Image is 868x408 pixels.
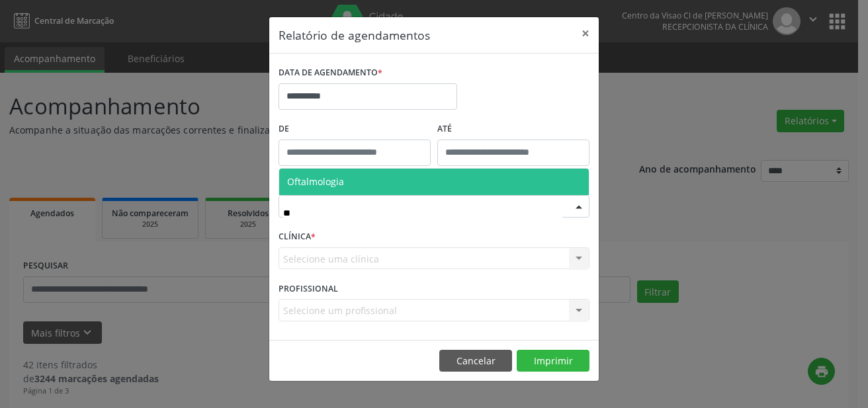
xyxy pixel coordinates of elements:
button: Cancelar [439,350,512,372]
label: PROFISSIONAL [279,278,338,299]
button: Close [572,17,599,50]
span: Oftalmologia [287,175,344,188]
h5: Relatório de agendamentos [279,26,430,44]
label: CLÍNICA [279,227,316,247]
label: DATA DE AGENDAMENTO [279,63,382,83]
button: Imprimir [517,350,589,372]
label: De [279,119,431,140]
label: ATÉ [437,119,589,140]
